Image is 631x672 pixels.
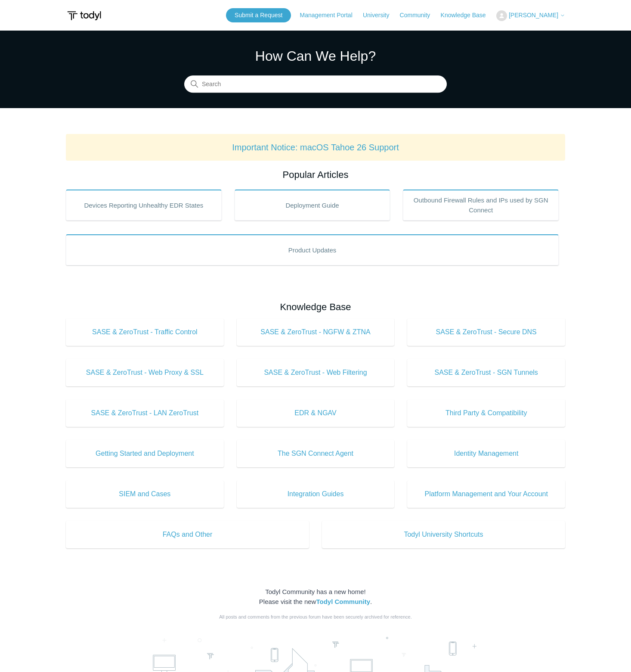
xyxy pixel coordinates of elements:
h2: Popular Articles [66,168,565,182]
a: SASE & ZeroTrust - SGN Tunnels [407,359,565,386]
a: Todyl Community [316,598,370,605]
h2: Knowledge Base [66,300,565,314]
a: Community [400,11,439,20]
a: Platform Management and Your Account [407,480,565,508]
a: Todyl University Shortcuts [322,521,565,548]
a: SASE & ZeroTrust - NGFW & ZTNA [237,318,395,346]
span: The SGN Connect Agent [250,448,382,459]
span: Todyl University Shortcuts [335,529,552,540]
a: EDR & NGAV [237,399,395,427]
a: Deployment Guide [235,190,390,221]
span: Platform Management and Your Account [420,489,552,499]
div: All posts and comments from the previous forum have been securely archived for reference. [66,613,565,621]
a: Knowledge Base [441,11,495,20]
span: Integration Guides [250,489,382,499]
a: Third Party & Compatibility [407,399,565,427]
span: [PERSON_NAME] [509,12,558,19]
a: SASE & ZeroTrust - LAN ZeroTrust [66,399,224,427]
a: SASE & ZeroTrust - Web Filtering [237,359,395,386]
input: Search [184,76,447,93]
div: Todyl Community has a new home! Please visit the new . [66,587,565,607]
a: The SGN Connect Agent [237,440,395,467]
a: Submit a Request [226,8,291,22]
span: Third Party & Compatibility [420,408,552,418]
a: FAQs and Other [66,521,309,548]
span: SASE & ZeroTrust - NGFW & ZTNA [250,327,382,337]
a: SIEM and Cases [66,480,224,508]
a: Devices Reporting Unhealthy EDR States [66,190,222,221]
a: Integration Guides [237,480,395,508]
span: SASE & ZeroTrust - Web Proxy & SSL [79,367,211,378]
span: FAQs and Other [79,529,296,540]
a: Outbound Firewall Rules and IPs used by SGN Connect [403,190,559,221]
span: SASE & ZeroTrust - SGN Tunnels [420,367,552,378]
span: Getting Started and Deployment [79,448,211,459]
a: Management Portal [300,11,361,20]
a: Important Notice: macOS Tahoe 26 Support [232,143,399,152]
span: SASE & ZeroTrust - LAN ZeroTrust [79,408,211,418]
img: Todyl Support Center Help Center home page [66,8,102,24]
a: SASE & ZeroTrust - Secure DNS [407,318,565,346]
button: [PERSON_NAME] [496,10,565,21]
a: University [363,11,398,20]
span: SASE & ZeroTrust - Traffic Control [79,327,211,337]
span: SASE & ZeroTrust - Web Filtering [250,367,382,378]
a: Identity Management [407,440,565,467]
a: Getting Started and Deployment [66,440,224,467]
span: Identity Management [420,448,552,459]
span: SIEM and Cases [79,489,211,499]
span: SASE & ZeroTrust - Secure DNS [420,327,552,337]
a: Product Updates [66,234,559,265]
span: EDR & NGAV [250,408,382,418]
h1: How Can We Help? [184,46,447,66]
a: SASE & ZeroTrust - Traffic Control [66,318,224,346]
a: SASE & ZeroTrust - Web Proxy & SSL [66,359,224,386]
